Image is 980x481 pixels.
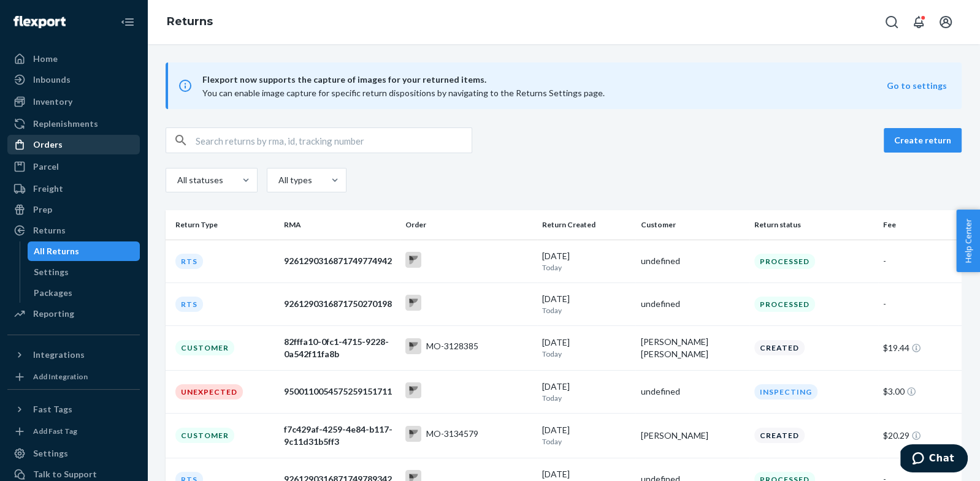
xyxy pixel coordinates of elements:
span: Flexport now supports the capture of images for your returned items. [202,72,887,87]
div: [PERSON_NAME] [640,430,744,442]
button: Open notifications [906,10,931,34]
th: Order [400,210,537,240]
div: Inspecting [754,384,817,400]
button: Go to settings [887,80,947,92]
div: Replenishments [33,118,98,130]
button: Close Navigation [115,10,140,34]
div: RTS [175,297,203,312]
button: Open Search Box [879,10,904,34]
th: Fee [878,210,962,240]
a: Parcel [7,157,140,176]
div: f7c429af-4259-4e84-b117-9c11d31b5ff3 [284,423,396,448]
div: undefined [640,298,744,310]
div: 82fffa10-0fc1-4715-9228-0a542f11fa8b [284,336,396,360]
div: MO-3128385 [426,340,478,352]
div: Processed [754,297,815,312]
button: Open account menu [933,10,958,34]
div: Add Integration [33,371,88,382]
div: Prep [33,203,52,216]
div: All types [278,174,310,186]
a: Returns [167,15,213,28]
span: You can enable image capture for specific return dispositions by navigating to the Returns Settin... [202,88,605,98]
a: Settings [7,444,140,463]
div: Home [33,53,58,65]
a: Add Fast Tag [7,424,140,439]
div: Freight [33,183,63,195]
div: Returns [33,224,66,237]
th: Return Type [166,210,279,240]
button: Integrations [7,345,140,365]
th: Customer [635,210,749,240]
div: RTS [175,254,203,269]
a: Inbounds [7,70,140,89]
div: 9500110054575259151711 [284,385,396,398]
div: undefined [640,385,744,398]
div: Settings [33,447,68,460]
div: 9261290316871749774942 [284,255,396,267]
a: Settings [28,262,140,282]
button: Help Center [956,210,980,272]
p: Today [542,305,631,316]
div: Reporting [33,308,74,320]
img: Flexport logo [13,16,66,28]
a: Replenishments [7,114,140,134]
div: [DATE] [542,424,631,447]
div: All statuses [177,174,221,186]
div: 9261290316871750270198 [284,298,396,310]
div: [PERSON_NAME] [PERSON_NAME] [640,336,744,360]
div: [DATE] [542,336,631,359]
input: Search returns by rma, id, tracking number [196,128,472,153]
td: $19.44 [878,325,962,370]
div: undefined [640,255,744,267]
a: All Returns [28,241,140,261]
iframe: Opens a widget where you can chat to one of our agents [900,444,968,475]
ol: breadcrumbs [157,4,223,40]
a: Packages [28,283,140,303]
div: Fast Tags [33,403,72,415]
th: Return status [749,210,878,240]
a: Reporting [7,304,140,324]
a: Freight [7,179,140,199]
button: Create return [884,128,962,153]
td: $20.29 [878,413,962,458]
div: Settings [34,266,69,278]
p: Today [542,393,631,403]
div: [DATE] [542,293,631,316]
div: - [883,298,952,310]
div: Created [754,340,805,355]
div: Created [754,428,805,443]
div: [DATE] [542,381,631,403]
p: Today [542,262,631,273]
div: Inventory [33,96,72,108]
div: Customer [175,340,234,355]
div: Packages [34,287,72,299]
a: Returns [7,221,140,240]
td: $3.00 [878,370,962,413]
a: Prep [7,200,140,219]
div: Inbounds [33,74,71,86]
div: All Returns [34,245,79,257]
div: Unexpected [175,384,243,400]
p: Today [542,349,631,359]
a: Inventory [7,92,140,112]
p: Today [542,436,631,447]
div: MO-3134579 [426,428,478,440]
div: [DATE] [542,250,631,273]
div: Integrations [33,349,85,361]
a: Add Integration [7,369,140,384]
a: Home [7,49,140,69]
div: Talk to Support [33,468,97,480]
a: Orders [7,135,140,154]
div: Processed [754,254,815,269]
div: Parcel [33,161,59,173]
th: RMA [279,210,400,240]
div: - [883,255,952,267]
th: Return Created [537,210,636,240]
button: Fast Tags [7,400,140,419]
div: Orders [33,138,63,151]
div: Add Fast Tag [33,426,77,436]
div: Customer [175,428,234,443]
